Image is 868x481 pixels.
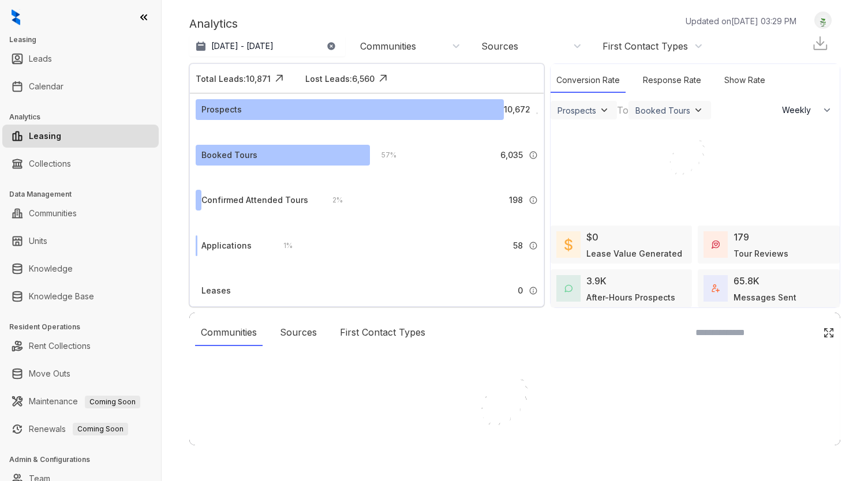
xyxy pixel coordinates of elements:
[2,230,159,253] li: Units
[2,202,159,225] li: Communities
[272,239,293,252] div: 1 %
[536,112,538,114] img: Info
[201,149,257,161] div: Booked Tours
[652,121,738,207] img: Loader
[2,125,159,148] li: Leasing
[2,362,159,385] li: Move Outs
[201,194,308,206] div: Confirmed Attended Tours
[617,103,628,117] div: To
[334,320,431,346] div: First Contact Types
[29,202,77,225] a: Communities
[712,284,720,292] img: TotalFum
[195,320,263,346] div: Communities
[693,104,704,116] img: ViewFilterArrow
[734,274,759,288] div: 65.8K
[201,103,242,116] div: Prospects
[9,35,161,45] h3: Leasing
[586,274,607,288] div: 3.9K
[189,36,345,57] button: [DATE] - [DATE]
[2,75,159,98] li: Calendar
[504,103,530,116] span: 10,672
[2,47,159,70] li: Leads
[823,327,835,339] img: Click Icon
[586,247,682,260] div: Lease Value Generated
[712,240,720,249] img: TourReviews
[2,390,159,413] li: Maintenance
[551,68,626,93] div: Conversion Rate
[529,286,538,295] img: Info
[29,152,71,175] a: Collections
[12,9,20,25] img: logo
[29,257,73,280] a: Knowledge
[271,70,288,87] img: Click Icon
[2,152,159,175] li: Collections
[500,149,523,161] span: 6,035
[360,40,416,52] div: Communities
[513,239,523,252] span: 58
[734,291,796,303] div: Messages Sent
[274,320,323,346] div: Sources
[564,238,573,251] img: LeaseValue
[201,284,231,297] div: Leases
[457,353,573,468] img: Loader
[529,196,538,205] img: Info
[734,247,788,260] div: Tour Reviews
[734,230,749,244] div: 179
[29,335,91,358] a: Rent Collections
[564,284,573,293] img: AfterHoursConversations
[29,285,94,308] a: Knowledge Base
[598,104,610,116] img: ViewFilterArrow
[586,291,675,303] div: After-Hours Prospects
[586,230,598,244] div: $0
[686,15,796,27] p: Updated on [DATE] 03:29 PM
[29,230,47,253] a: Units
[719,68,771,93] div: Show Rate
[29,75,63,98] a: Calendar
[481,40,518,52] div: Sources
[811,35,829,52] img: Download
[529,151,538,160] img: Info
[518,284,523,297] span: 0
[9,322,161,332] h3: Resident Operations
[509,194,523,206] span: 198
[9,112,161,122] h3: Analytics
[2,335,159,358] li: Rent Collections
[529,241,538,250] img: Info
[29,362,70,385] a: Move Outs
[375,70,392,87] img: Click Icon
[2,285,159,308] li: Knowledge Base
[9,189,161,200] h3: Data Management
[201,239,252,252] div: Applications
[29,418,128,441] a: RenewalsComing Soon
[775,100,840,121] button: Weekly
[799,328,809,337] img: SearchIcon
[321,194,343,206] div: 2 %
[29,47,52,70] a: Leads
[815,14,831,27] img: UserAvatar
[211,40,274,52] p: [DATE] - [DATE]
[558,106,596,115] div: Prospects
[370,149,396,161] div: 57 %
[305,73,375,85] div: Lost Leads: 6,560
[2,418,159,441] li: Renewals
[603,40,688,52] div: First Contact Types
[2,257,159,280] li: Knowledge
[635,106,690,115] div: Booked Tours
[196,73,271,85] div: Total Leads: 10,871
[782,104,817,116] span: Weekly
[73,423,128,435] span: Coming Soon
[9,454,161,465] h3: Admin & Configurations
[85,396,140,408] span: Coming Soon
[189,15,238,32] p: Analytics
[637,68,707,93] div: Response Rate
[29,125,61,148] a: Leasing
